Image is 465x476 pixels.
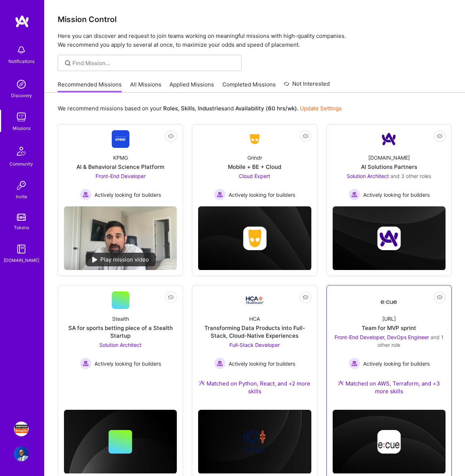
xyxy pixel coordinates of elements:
img: No Mission [64,206,177,270]
span: Actively looking for builders [94,191,161,199]
i: icon EyeClosed [168,294,174,300]
span: Actively looking for builders [94,360,161,367]
img: Company logo [377,430,401,454]
a: All Missions [130,81,161,93]
a: Company LogoHCATransforming Data Products into Full-Stack, Cloud-Native ExperiencesFull-Stack Dev... [198,291,311,404]
i: icon EyeClosed [303,133,308,139]
img: cover [198,206,311,270]
img: Actively looking for builders [348,189,360,200]
img: Actively looking for builders [348,358,360,369]
b: Skills [181,105,195,112]
h3: Mission Control [58,15,452,24]
b: Availability (60 hrs/wk) [235,105,297,112]
div: Matched on Python, React, and +2 more skills [198,380,311,395]
img: Company logo [243,430,267,454]
div: Mobile + BE + Cloud [228,163,281,171]
a: Company Logo[DOMAIN_NAME]AI Solutions PartnersSolution Architect and 3 other rolesActively lookin... [333,130,446,200]
img: Company Logo [246,296,264,304]
img: cover [333,206,446,270]
span: Cloud Expert [239,173,270,179]
i: icon EyeClosed [168,133,174,139]
a: Not Interested [284,79,330,93]
div: Missions [12,124,31,132]
i: icon EyeClosed [437,133,443,139]
span: Actively looking for builders [363,360,430,367]
a: Recommended Missions [58,81,122,93]
img: Simpson Strong-Tie: DevOps [14,422,29,436]
p: Here you can discover and request to join teams working on meaningful missions with high-quality ... [58,32,452,49]
img: Actively looking for builders [214,358,226,369]
img: bell [14,43,29,57]
span: Actively looking for builders [229,360,295,367]
div: [DOMAIN_NAME] [368,154,410,161]
div: AI Solutions Partners [361,163,417,171]
img: Company Logo [112,130,129,148]
b: Industries [198,105,224,112]
div: Community [10,160,33,168]
i: icon SearchGrey [64,59,72,67]
div: Invite [16,193,27,200]
a: Company LogoGrindrMobile + BE + CloudCloud Expert Actively looking for buildersActively looking f... [198,130,311,200]
div: Stealth [112,315,129,323]
div: Discovery [11,92,32,99]
a: Update Settings [300,105,342,112]
span: Actively looking for builders [229,191,295,199]
div: KPMG [113,154,128,161]
img: tokens [17,214,26,221]
a: Completed Missions [222,81,276,93]
img: User Avatar [14,447,29,461]
div: Transforming Data Products into Full-Stack, Cloud-Native Experiences [198,324,311,340]
img: Actively looking for builders [214,189,226,200]
img: guide book [14,242,29,256]
img: Invite [14,178,29,193]
div: Team for MVP sprint [362,324,416,332]
div: HCA [249,315,260,323]
p: We recommend missions based on your , , and . [58,104,342,112]
i: icon EyeClosed [303,294,308,300]
div: Tokens [14,224,29,231]
a: Company LogoKPMGAI & Behavioral Science PlatformFront-End Developer Actively looking for builders... [64,130,177,200]
img: Actively looking for builders [80,189,92,200]
img: discovery [14,77,29,92]
div: Play mission video [86,253,155,266]
img: Company logo [243,227,267,250]
img: cover [333,410,446,474]
div: [DOMAIN_NAME] [4,256,39,264]
span: Solution Architect [99,342,142,348]
a: User Avatar [12,447,31,461]
img: Actively looking for builders [80,358,92,369]
img: teamwork [14,110,29,124]
img: cover [198,410,311,474]
div: Matched on AWS, Terraform, and +3 more skills [333,380,446,395]
div: SA for sports betting piece of a Stealth Startup [64,324,177,340]
img: Company Logo [246,132,264,146]
div: Notifications [8,57,35,65]
img: play [92,257,97,263]
span: Front-End Developer [96,173,146,179]
span: Front-End Developer, DevOps Engineer [335,334,429,340]
img: Ateam Purple Icon [338,380,344,386]
a: Company Logo[URL]Team for MVP sprintFront-End Developer, DevOps Engineer and 1 other roleActively... [333,291,446,404]
input: Find Mission... [72,59,236,67]
b: Roles [163,105,178,112]
a: StealthSA for sports betting piece of a Stealth StartupSolution Architect Actively looking for bu... [64,291,177,379]
span: Actively looking for builders [363,191,430,199]
div: [URL] [382,315,396,323]
span: Full-Stack Developer [229,342,280,348]
div: Grindr [247,154,262,161]
img: logo [15,15,29,28]
a: Simpson Strong-Tie: DevOps [12,422,31,436]
img: Company Logo [380,294,398,307]
a: Applied Missions [169,81,214,93]
span: and 3 other roles [390,173,431,179]
span: Solution Architect [347,173,389,179]
img: cover [64,410,177,474]
img: Company Logo [380,130,398,148]
img: Ateam Purple Icon [199,380,205,386]
img: Company logo [377,227,401,250]
img: Community [12,142,30,160]
div: AI & Behavioral Science Platform [76,163,164,171]
i: icon EyeClosed [437,294,443,300]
